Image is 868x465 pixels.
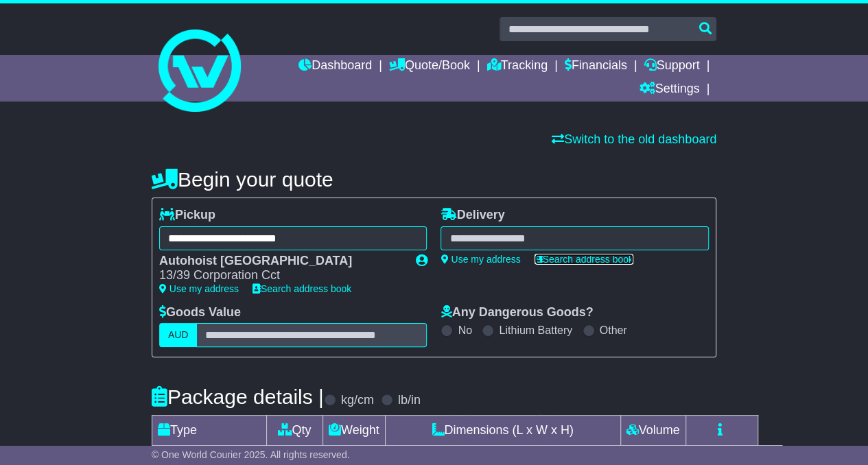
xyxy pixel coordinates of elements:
[487,55,548,78] a: Tracking
[398,393,421,408] label: lb/in
[620,416,685,446] td: Volume
[159,268,402,283] div: 13/39 Corporation Cct
[152,449,350,460] span: © One World Courier 2025. All rights reserved.
[159,254,402,269] div: Autohoist [GEOGRAPHIC_DATA]
[253,283,351,294] a: Search address book
[159,208,215,223] label: Pickup
[639,78,699,102] a: Settings
[385,416,620,446] td: Dimensions (L x W x H)
[152,385,324,408] h4: Package details |
[266,416,322,446] td: Qty
[152,416,266,446] td: Type
[159,305,241,320] label: Goods Value
[458,324,471,337] label: No
[441,254,520,265] a: Use my address
[644,55,699,78] a: Support
[159,283,239,294] a: Use my address
[535,254,633,265] a: Search address book
[441,305,593,320] label: Any Dangerous Goods?
[552,132,716,146] a: Switch to the old dashboard
[600,324,627,337] label: Other
[389,55,470,78] a: Quote/Book
[565,55,627,78] a: Financials
[298,55,372,78] a: Dashboard
[322,416,385,446] td: Weight
[441,208,504,223] label: Delivery
[341,393,374,408] label: kg/cm
[159,323,198,347] label: AUD
[499,324,572,337] label: Lithium Battery
[152,168,716,191] h4: Begin your quote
